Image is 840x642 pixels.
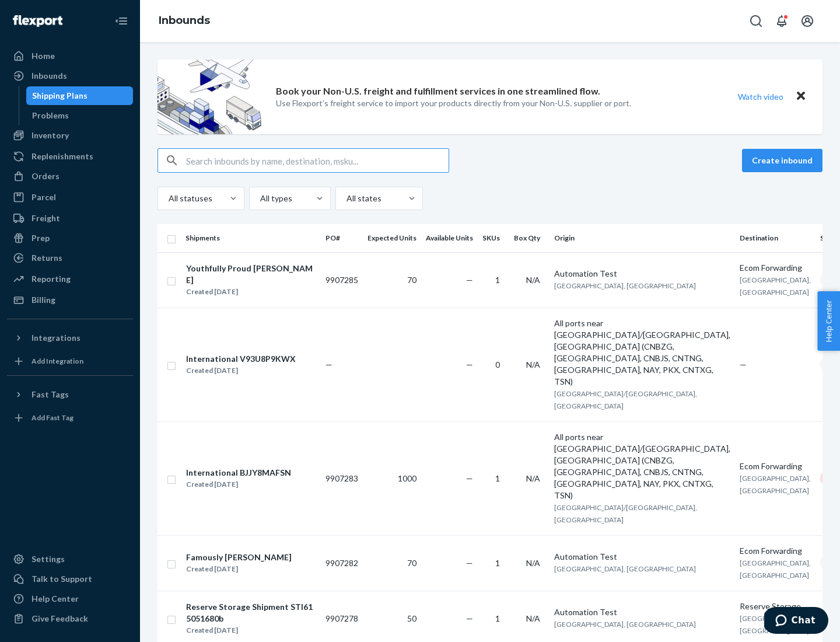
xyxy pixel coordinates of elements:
button: Close Navigation [110,9,133,33]
a: Inbounds [159,14,210,27]
input: All statuses [167,193,169,204]
div: Integrations [32,332,80,344]
span: — [466,613,473,623]
span: — [466,275,473,285]
span: N/A [526,473,540,483]
th: Available Units [421,224,478,252]
button: Open Search Box [744,9,768,33]
span: 1000 [398,473,416,483]
div: Give Feedback [32,613,88,624]
div: Famously [PERSON_NAME] [186,552,292,563]
div: All ports near [GEOGRAPHIC_DATA]/[GEOGRAPHIC_DATA], [GEOGRAPHIC_DATA] (CNBZG, [GEOGRAPHIC_DATA], ... [554,431,730,501]
input: All states [345,193,346,204]
span: N/A [526,558,540,568]
a: Add Fast Tag [7,409,133,427]
span: [GEOGRAPHIC_DATA], [GEOGRAPHIC_DATA] [740,614,811,635]
div: Parcel [32,191,56,203]
div: Add Integration [32,356,83,366]
span: N/A [526,275,540,285]
div: Created [DATE] [186,563,292,575]
a: Shipping Plans [26,86,134,105]
button: Open notifications [770,9,793,33]
span: 70 [407,275,416,285]
button: Talk to Support [7,570,133,588]
a: Inbounds [7,67,133,85]
a: Parcel [7,188,133,207]
span: 70 [407,558,416,568]
span: [GEOGRAPHIC_DATA], [GEOGRAPHIC_DATA] [554,620,696,629]
span: [GEOGRAPHIC_DATA], [GEOGRAPHIC_DATA] [740,559,811,580]
p: Use Flexport’s freight service to import your products directly from your Non-U.S. supplier or port. [276,97,631,109]
button: Help Center [817,291,840,351]
button: Watch video [730,88,791,105]
span: [GEOGRAPHIC_DATA]/[GEOGRAPHIC_DATA], [GEOGRAPHIC_DATA] [554,503,697,524]
div: Inventory [32,130,69,141]
div: Home [32,50,55,62]
a: Orders [7,167,133,186]
div: Automation Test [554,606,730,618]
div: Returns [32,252,62,264]
span: — [740,360,747,369]
div: Automation Test [554,551,730,563]
div: Automation Test [554,268,730,280]
a: Inventory [7,126,133,145]
th: SKUs [478,224,509,252]
input: All types [259,193,260,204]
span: [GEOGRAPHIC_DATA]/[GEOGRAPHIC_DATA], [GEOGRAPHIC_DATA] [554,389,697,410]
a: Home [7,47,133,65]
a: Prep [7,229,133,247]
p: Book your Non-U.S. freight and fulfillment services in one streamlined flow. [276,85,600,98]
div: Add Fast Tag [32,413,73,423]
div: Ecom Forwarding [740,460,811,472]
div: Created [DATE] [186,624,316,636]
input: Search inbounds by name, destination, msku... [186,149,449,172]
button: Integrations [7,329,133,347]
a: Freight [7,209,133,228]
div: Ecom Forwarding [740,545,811,557]
div: Reserve Storage [740,601,811,612]
div: Billing [32,294,55,306]
div: Created [DATE] [186,365,296,376]
td: 9907282 [321,535,363,591]
div: International BJJY8MAFSN [186,467,291,479]
span: [GEOGRAPHIC_DATA], [GEOGRAPHIC_DATA] [554,564,696,573]
a: Returns [7,249,133,267]
button: Give Feedback [7,609,133,628]
div: Inbounds [32,70,67,82]
td: 9907285 [321,252,363,308]
span: [GEOGRAPHIC_DATA], [GEOGRAPHIC_DATA] [740,275,811,296]
div: Reporting [32,273,71,285]
div: Replenishments [32,151,93,162]
div: Created [DATE] [186,479,291,490]
div: Created [DATE] [186,286,316,298]
span: — [466,558,473,568]
a: Settings [7,550,133,568]
div: Prep [32,232,50,244]
ol: breadcrumbs [149,4,219,38]
div: Youthfully Proud [PERSON_NAME] [186,263,316,286]
span: 1 [495,275,500,285]
div: Settings [32,553,65,565]
div: Fast Tags [32,389,69,400]
a: Problems [26,106,134,125]
button: Create inbound [742,149,822,172]
span: N/A [526,613,540,623]
button: Close [793,88,808,105]
th: Box Qty [509,224,549,252]
th: Destination [735,224,815,252]
span: 0 [495,360,500,369]
th: PO# [321,224,363,252]
th: Shipments [181,224,321,252]
div: Help Center [32,593,79,605]
th: Origin [549,224,735,252]
div: All ports near [GEOGRAPHIC_DATA]/[GEOGRAPHIC_DATA], [GEOGRAPHIC_DATA] (CNBZG, [GEOGRAPHIC_DATA], ... [554,317,730,388]
div: International V93U8P9KWX [186,353,296,365]
button: Fast Tags [7,385,133,404]
div: Problems [32,110,69,121]
th: Expected Units [363,224,421,252]
span: N/A [526,360,540,369]
div: Shipping Plans [32,90,87,102]
a: Add Integration [7,352,133,371]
